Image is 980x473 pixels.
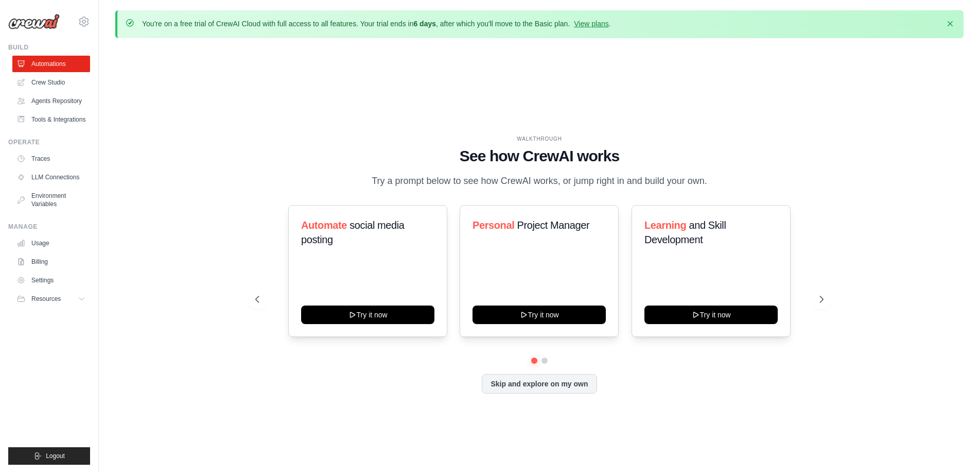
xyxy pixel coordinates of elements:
span: Automate [301,219,347,231]
a: Billing [12,254,90,270]
strong: 6 days [413,20,436,28]
a: Traces [12,150,90,167]
button: Skip and explore on my own [482,374,597,394]
div: WALKTHROUGH [255,135,824,143]
div: Manage [8,223,90,231]
span: and Skill Development [644,219,726,245]
span: Personal [472,219,514,231]
button: Resources [12,291,90,307]
div: Build [8,43,90,52]
a: LLM Connections [12,169,90,185]
a: Agents Repository [12,93,90,109]
button: Logout [8,447,90,465]
p: You're on a free trial of CrewAI Cloud with full access to all features. Your trial ends in , aft... [142,19,611,29]
a: View plans [574,20,608,28]
span: Project Manager [517,219,590,231]
button: Try it now [644,306,778,324]
span: Resources [31,295,61,303]
img: Logo [8,14,60,29]
a: Usage [12,235,90,251]
a: Tools & Integrations [12,111,90,128]
a: Environment Variables [12,188,90,212]
div: Operate [8,138,90,146]
span: social media posting [301,219,405,245]
span: Learning [644,219,686,231]
button: Try it now [301,306,434,324]
span: Logout [46,452,65,460]
p: Try a prompt below to see how CrewAI works, or jump right in and build your own. [366,174,712,189]
h1: See how CrewAI works [255,147,824,165]
a: Settings [12,272,90,289]
button: Try it now [472,306,606,324]
a: Automations [12,56,90,72]
a: Crew Studio [12,74,90,91]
